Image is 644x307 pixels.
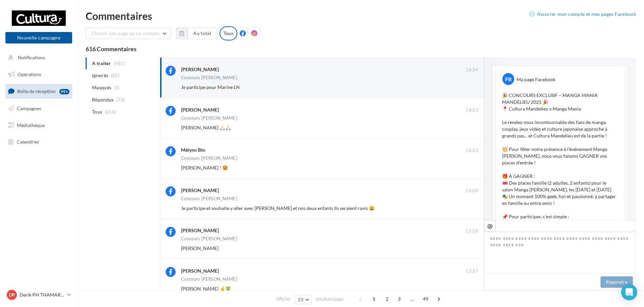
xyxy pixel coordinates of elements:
div: [PERSON_NAME] [181,268,219,274]
a: Médiathèque [4,118,74,132]
span: Opérations [18,71,41,77]
span: 10 [298,297,303,302]
span: [PERSON_NAME] [181,245,218,251]
i: @ [487,223,493,229]
div: Mélyno Bto [181,147,205,153]
span: Calendrier [17,139,39,145]
a: Campagnes [4,101,74,116]
span: Médiathèque [17,122,45,128]
div: Open Intercom Messenger [621,284,637,300]
span: ... [407,294,418,304]
button: Au total [176,28,217,39]
span: (7) [114,85,120,90]
span: Ignorés [92,72,108,79]
span: Tous [92,109,102,115]
button: Choisir une page ou un compte [86,28,171,39]
button: Nouvelle campagne [5,32,72,43]
div: Concours [PERSON_NAME] [181,75,237,80]
span: Choisir une page ou un compte [91,30,159,36]
div: Concours [PERSON_NAME] [181,237,237,241]
a: Boîte de réception99+ [4,84,74,98]
span: DP [9,291,15,298]
span: 49 [420,294,431,304]
div: Concours [PERSON_NAME] [181,156,237,160]
p: 🎉 CONCOURS EXCLUSIF – MANGA MANIA MANDELIEU 2025 🎉 📍 Cultura Mandelieu x Manga Mania Le rendez-vo... [502,92,618,294]
button: Répondre [601,276,633,288]
div: Commentaires [86,11,636,21]
span: (70) [116,97,125,102]
p: Derik PH THAMARET [20,291,64,298]
span: Je participe pour Marine LN [181,84,240,90]
div: 99+ [59,89,69,94]
span: Campagnes [17,105,41,111]
span: Notifications [18,55,45,60]
span: résultats/page [316,296,344,302]
span: Masqués [92,84,111,91]
div: Concours [PERSON_NAME] [181,116,237,120]
div: Tous [219,26,237,40]
span: [PERSON_NAME] 🙏🏻🙏🏻 [181,125,231,130]
span: (62) [111,73,119,78]
span: Je participe et souhaite y aller avec [PERSON_NAME] et nos deux enfants Ils seraient ravis 😀 [181,205,375,211]
a: DP Derik PH THAMARET [5,288,72,301]
span: Afficher [276,296,291,302]
button: Notifications [4,51,71,65]
div: Concours [PERSON_NAME] [181,196,237,201]
span: Boîte de réception [17,88,56,94]
span: 16:23 [466,148,478,154]
span: 15:37 [466,268,478,274]
div: 616 Commentaires [86,46,636,52]
span: 15:58 [466,228,478,234]
a: Opérations [4,67,74,82]
span: 2 [382,294,392,304]
span: (616) [105,109,116,115]
span: [PERSON_NAME] 🤞🍀 [181,286,231,291]
span: [PERSON_NAME] ! 🤩 [181,165,228,171]
a: Associer mon compte et mes pages Facebook [529,10,636,18]
span: 1 [369,294,379,304]
div: [PERSON_NAME] [181,187,219,194]
button: @ [484,220,496,232]
span: 16:20 [466,188,478,194]
div: Concours [PERSON_NAME] [181,277,237,281]
button: Au total [187,28,217,39]
button: 10 [295,295,312,304]
a: Calendrier [4,135,74,149]
span: 16:34 [466,67,478,73]
div: [PERSON_NAME] [181,106,219,113]
div: FB [502,73,514,85]
span: 16:23 [466,107,478,113]
span: 3 [394,294,405,304]
div: Ma page Facebook [517,76,555,83]
div: [PERSON_NAME] [181,66,219,73]
span: Répondus [92,96,114,103]
div: [PERSON_NAME] [181,227,219,234]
